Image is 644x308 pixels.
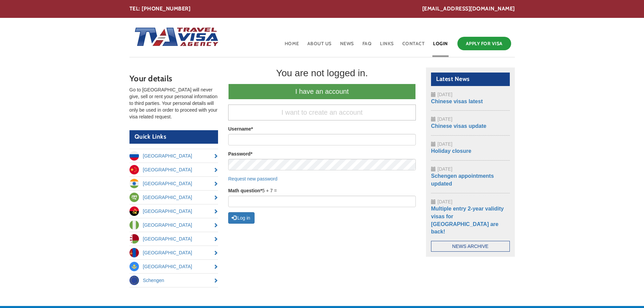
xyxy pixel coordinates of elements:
span: [DATE] [437,92,452,97]
span: This field is required. [251,151,252,157]
span: [DATE] [437,166,452,172]
a: Apply for Visa [457,37,511,50]
span: This field is required. [260,188,262,193]
p: Go to [GEOGRAPHIC_DATA] will never give, sell or rent your personal information to third parties.... [129,86,218,120]
span: [DATE] [437,199,452,204]
label: Password [228,150,253,157]
a: Multiple entry 2-year validity visas for [GEOGRAPHIC_DATA] are back! [431,206,504,235]
a: FAQ [362,35,373,57]
button: Log in [228,212,255,224]
span: This field is required. [251,126,253,132]
a: [GEOGRAPHIC_DATA] [129,149,218,163]
a: [GEOGRAPHIC_DATA] [129,163,218,176]
a: Contact [402,35,426,57]
a: Login [432,35,449,57]
a: Schengen [129,274,218,287]
div: 5 + 7 = [228,187,416,207]
a: Schengen appointments updated [431,173,494,187]
h3: Your details [129,74,218,83]
a: I have an account [228,84,416,100]
a: News [339,35,355,57]
a: [GEOGRAPHIC_DATA] [129,260,218,273]
span: [DATE] [437,116,452,122]
a: Chinese visas latest [431,99,483,104]
a: I want to create an account [228,105,416,120]
a: [GEOGRAPHIC_DATA] [129,177,218,190]
a: Holiday closure [431,148,471,154]
a: Home [284,35,300,57]
a: [GEOGRAPHIC_DATA] [129,218,218,232]
a: Links [379,35,395,57]
label: Math question [228,187,262,194]
a: [GEOGRAPHIC_DATA] [129,246,218,259]
label: Username [228,125,253,132]
div: TEL: [PHONE_NUMBER] [129,5,515,13]
a: About Us [307,35,332,57]
a: [GEOGRAPHIC_DATA] [129,232,218,246]
a: Chinese visas update [431,123,486,129]
a: [EMAIL_ADDRESS][DOMAIN_NAME] [422,5,515,13]
div: You are not logged in. [228,67,416,79]
span: [DATE] [437,141,452,147]
img: Home [129,21,219,54]
a: News Archive [431,241,510,252]
a: [GEOGRAPHIC_DATA] [129,204,218,218]
a: [GEOGRAPHIC_DATA] [129,191,218,204]
a: Request new password [228,176,278,181]
h2: Latest News [431,73,510,86]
